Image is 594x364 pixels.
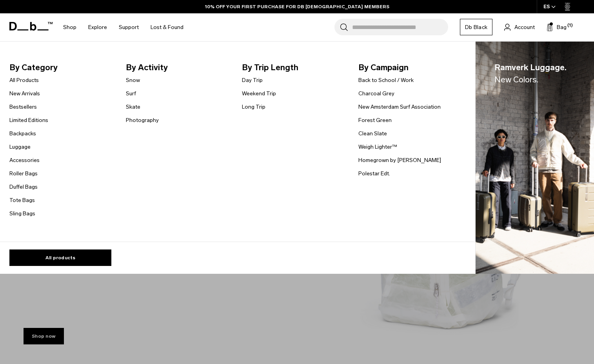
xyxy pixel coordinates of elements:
[358,116,392,124] a: Forest Green
[358,76,414,84] a: Back to School / Work
[242,61,346,74] span: By Trip Length
[9,103,37,111] a: Bestsellers
[242,89,276,98] a: Weekend Trip
[9,196,35,204] a: Tote Bags
[358,61,462,74] span: By Campaign
[9,89,40,98] a: New Arrivals
[504,22,535,32] a: Account
[567,22,573,29] span: (1)
[205,3,389,10] a: 10% OFF YOUR FIRST PURCHASE FOR DB [DEMOGRAPHIC_DATA] MEMBERS
[9,76,39,84] a: All Products
[242,76,263,84] a: Day Trip
[547,22,567,32] button: Bag (1)
[242,103,265,111] a: Long Trip
[126,76,140,84] a: Snow
[126,116,159,124] a: Photography
[9,169,38,178] a: Roller Bags
[119,13,139,41] a: Support
[9,249,111,266] a: All products
[9,209,35,218] a: Sling Bags
[358,169,390,178] a: Polestar Edt.
[9,61,113,74] span: By Category
[126,89,136,98] a: Surf
[88,13,107,41] a: Explore
[9,143,31,151] a: Luggage
[63,13,76,41] a: Shop
[9,156,40,164] a: Accessories
[557,23,567,31] span: Bag
[514,23,535,31] span: Account
[57,13,189,41] nav: Main Navigation
[358,143,397,151] a: Weigh Lighter™
[358,156,441,164] a: Homegrown by [PERSON_NAME]
[126,61,230,74] span: By Activity
[9,116,48,124] a: Limited Editions
[460,19,492,35] a: Db Black
[494,75,538,84] span: New Colors.
[476,42,594,274] img: Db
[9,129,36,138] a: Backpacks
[126,103,140,111] a: Skate
[358,89,394,98] a: Charcoal Grey
[151,13,183,41] a: Lost & Found
[358,103,441,111] a: New Amsterdam Surf Association
[358,129,387,138] a: Clean Slate
[9,183,38,191] a: Duffel Bags
[494,61,567,86] span: Ramverk Luggage.
[476,42,594,274] a: Ramverk Luggage.New Colors. Db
